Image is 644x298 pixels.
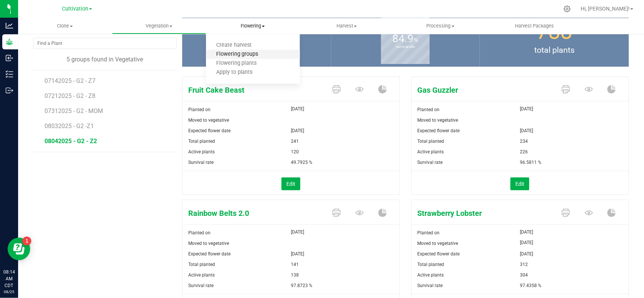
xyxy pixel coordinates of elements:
button: Edit [510,177,529,190]
span: Expected flower date [417,128,460,133]
span: Expected flower date [188,128,231,133]
span: Total planted [417,262,444,267]
span: 138 [291,270,299,280]
input: NO DATA FOUND [34,38,176,49]
span: [DATE] [291,228,304,237]
span: 141 [291,259,299,270]
span: 241 [291,136,299,147]
a: Processing [393,18,487,34]
a: Harvest [300,18,394,34]
span: Planted on [188,107,211,112]
group-info-box: Total number of plants [486,12,623,67]
a: Flowering Create harvest Flowering groups Flowering plants Apply to plants [206,18,300,34]
a: Vegetation [112,18,206,34]
span: Moved to vegetative [188,118,229,123]
span: [DATE] [291,125,304,136]
span: Apply to plants [206,69,263,76]
group-info-box: Days in vegetation [188,12,326,67]
span: 07212025 - G2 - Z8 [45,92,95,99]
span: Survival rate [188,160,214,165]
span: [DATE] [520,238,533,247]
span: total plants [480,44,629,56]
span: Total planted [188,139,215,144]
span: [DATE] [520,228,533,237]
p: 08:14 AM CDT [3,269,15,289]
span: Rainbow Belts 2.0 [183,208,327,219]
div: 5 groups found in Vegetative [33,55,177,64]
span: 08032025 - G2 -Z1 [45,122,94,130]
span: Cultivation [62,6,88,12]
span: Active plants [188,149,215,154]
span: 07312025 - G2 - MOM [45,107,103,115]
span: Flowering groups [206,51,269,58]
span: 304 [520,270,528,280]
a: Clone [18,18,112,34]
span: Hi, [PERSON_NAME]! [581,6,630,12]
span: Total planted [188,262,215,267]
span: [DATE] [520,104,533,113]
inline-svg: Outbound [6,87,13,94]
a: Harvest Packages [487,18,581,34]
span: 234 [520,136,528,147]
span: Harvest Packages [505,23,564,29]
span: Moved to vegetative [417,118,458,123]
span: Survival rate [417,160,443,165]
group-info-box: Survival rate [337,12,475,67]
span: Planted on [417,107,440,112]
span: Survival rate [417,283,443,288]
inline-svg: Inventory [6,70,13,78]
inline-svg: Inbound [6,54,13,62]
div: Manage settings [563,5,572,12]
span: Gas Guzzler [412,84,556,96]
span: 96.5811 % [520,157,541,168]
span: Expected flower date [188,251,231,257]
span: Expected flower date [417,251,460,257]
inline-svg: Grow [6,38,13,46]
span: Processing [394,23,487,29]
span: Active plants [417,272,444,278]
span: 97.8723 % [291,280,312,291]
span: Strawberry Lobster [412,208,556,219]
span: Survival rate [188,283,214,288]
span: Fruit Cake Beast [183,84,327,96]
iframe: Resource center unread badge [22,237,31,246]
span: Planted on [188,230,211,235]
span: 226 [520,147,528,157]
span: Flowering [206,23,300,29]
button: Edit [281,177,300,190]
span: 97.4358 % [520,280,541,291]
span: 120 [291,147,299,157]
span: Create harvest [206,42,262,49]
span: Planted on [417,230,440,235]
span: [DATE] [520,125,533,136]
span: Active plants [188,272,215,278]
iframe: Resource center [8,238,30,260]
span: [DATE] [291,249,304,259]
span: 312 [520,259,528,270]
span: Moved to vegetative [417,241,458,246]
span: Moved to vegetative [188,241,229,246]
span: 49.7925 % [291,157,312,168]
span: Flowering plants [206,60,267,67]
inline-svg: Analytics [6,22,13,29]
p: 08/25 [3,289,15,295]
span: 08042025 - G2 - Z2 [45,138,97,145]
span: [DATE] [520,249,533,259]
span: Active plants [417,149,444,154]
span: days in vegetation [182,44,331,56]
span: Harvest [300,23,393,29]
span: Clone [18,23,112,29]
span: [DATE] [291,104,304,113]
span: Total planted [417,139,444,144]
span: 07142025 - G2 - Z7 [45,77,95,84]
span: Vegetation [112,23,206,29]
